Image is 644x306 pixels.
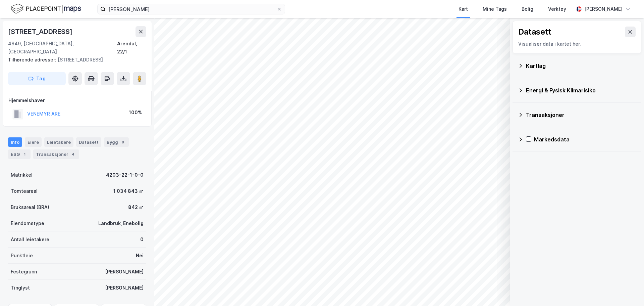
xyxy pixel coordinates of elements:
[11,235,49,244] div: Antall leietakere
[11,268,37,276] div: Festegrunn
[584,5,623,13] div: [PERSON_NAME]
[11,219,44,227] div: Eiendomstype
[70,151,76,158] div: 4
[119,139,126,145] div: 8
[8,96,146,104] div: Hjemmelshaver
[136,252,144,260] div: Nei
[129,108,142,117] div: 100%
[76,137,101,147] div: Datasett
[548,5,566,13] div: Verktøy
[522,5,533,13] div: Bolig
[117,40,146,56] div: Arendal, 22/1
[140,235,144,244] div: 0
[8,56,141,64] div: [STREET_ADDRESS]
[25,137,42,147] div: Eiere
[106,171,144,179] div: 4203-22-1-0-0
[483,5,507,13] div: Mine Tags
[610,274,644,306] iframe: Chat Widget
[534,135,636,143] div: Markedsdata
[106,4,277,14] input: Søk på adresse, matrikkel, gårdeiere, leietakere eller personer
[128,203,144,211] div: 842 ㎡
[8,57,58,62] span: Tilhørende adresser:
[526,62,636,70] div: Kartlag
[104,137,129,147] div: Bygg
[11,203,49,211] div: Bruksareal (BRA)
[8,137,22,147] div: Info
[11,252,33,260] div: Punktleie
[518,27,551,37] div: Datasett
[105,284,144,292] div: [PERSON_NAME]
[518,40,636,48] div: Visualiser data i kartet her.
[98,219,144,227] div: Landbruk, Enebolig
[11,187,38,195] div: Tomteareal
[33,149,79,159] div: Transaksjoner
[113,187,144,195] div: 1 034 843 ㎡
[44,137,73,147] div: Leietakere
[526,111,636,119] div: Transaksjoner
[526,86,636,94] div: Energi & Fysisk Klimarisiko
[11,3,81,15] img: logo.f888ab2527a4732fd821a326f86c7f29.svg
[8,149,31,159] div: ESG
[11,171,33,179] div: Matrikkel
[459,5,468,13] div: Kart
[8,26,74,37] div: [STREET_ADDRESS]
[11,284,30,292] div: Tinglyst
[8,72,66,85] button: Tag
[21,151,28,158] div: 1
[105,268,144,276] div: [PERSON_NAME]
[8,40,117,56] div: 4849, [GEOGRAPHIC_DATA], [GEOGRAPHIC_DATA]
